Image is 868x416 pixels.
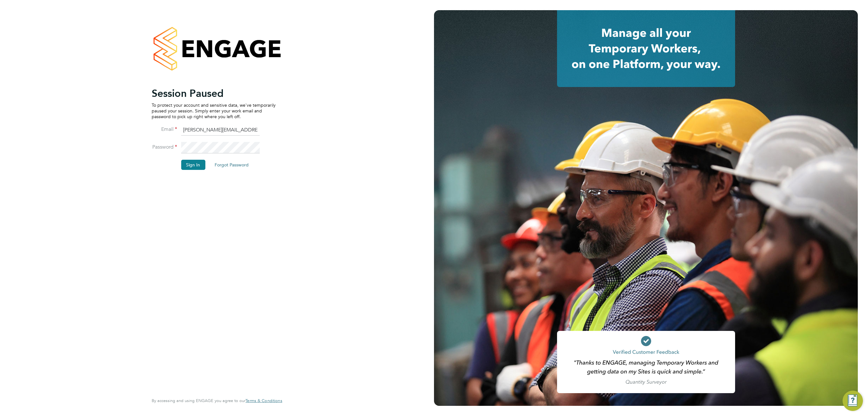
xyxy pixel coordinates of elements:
label: Email [152,126,177,133]
button: Sign In [181,160,205,170]
input: Enter your work email... [181,124,259,136]
span: By accessing and using ENGAGE you agree to our [152,398,282,403]
p: To protect your account and sensitive data, we've temporarily paused your session. Simply enter y... [152,102,276,120]
a: Terms & Conditions [245,398,282,403]
button: Forgot Password [210,160,254,170]
label: Password [152,144,177,151]
button: Engage Resource Center [843,391,863,411]
h2: Session Paused [152,87,276,100]
span: Terms & Conditions [245,398,282,403]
